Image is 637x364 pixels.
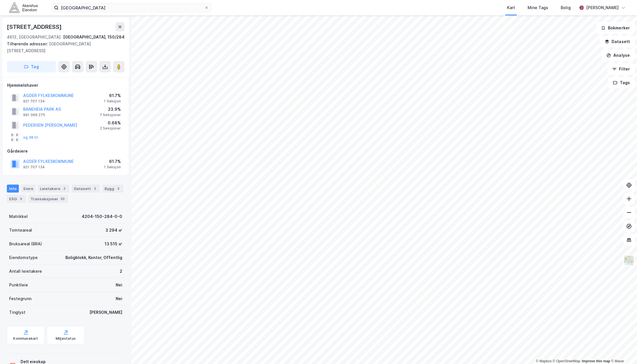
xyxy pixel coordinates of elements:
[13,336,38,341] div: Kommunekart
[105,240,122,247] div: 13 515 ㎡
[607,63,635,75] button: Filter
[9,254,38,261] div: Eiendomstype
[100,120,121,126] div: 0.68%
[23,113,45,117] div: 991 069 275
[9,268,42,275] div: Antall leietakere
[507,4,515,11] div: Kart
[586,4,619,11] div: [PERSON_NAME]
[100,126,121,131] div: 2 Seksjoner
[582,359,610,363] a: Improve this map
[561,4,571,11] div: Bolig
[104,99,121,104] div: 1 Seksjon
[89,309,122,316] div: [PERSON_NAME]
[61,186,67,191] div: 2
[105,227,122,234] div: 3 294 ㎡
[65,254,122,261] div: Boligblokk, Kontor, Offentlig
[23,99,45,104] div: 921 707 134
[7,22,63,31] div: [STREET_ADDRESS]
[104,158,121,165] div: 61.7%
[56,336,76,341] div: Miljøstatus
[63,34,125,41] div: [GEOGRAPHIC_DATA], 150/284
[116,295,122,302] div: Nei
[596,22,635,34] button: Bokmerker
[553,359,580,363] a: OpenStreetMap
[9,282,28,288] div: Punktleie
[92,186,98,191] div: 2
[608,337,637,364] iframe: Chat Widget
[59,196,66,202] div: 33
[7,148,124,155] div: Gårdeiere
[23,165,45,169] div: 921 707 134
[104,92,121,99] div: 61.7%
[600,36,635,47] button: Datasett
[102,185,123,193] div: Bygg
[602,50,635,61] button: Analyse
[7,41,49,46] span: Tilhørende adresser:
[7,34,61,41] div: 4612, [GEOGRAPHIC_DATA]
[104,165,121,169] div: 1 Seksjon
[9,309,25,316] div: Tinglyst
[7,61,56,72] button: Tag
[608,77,635,88] button: Tags
[7,195,26,203] div: ESG
[9,227,32,234] div: Tomteareal
[100,113,121,117] div: 7 Seksjoner
[528,4,548,11] div: Mine Tags
[100,106,121,113] div: 23.9%
[116,282,122,288] div: Nei
[9,3,38,13] img: akershus-eiendom-logo.9091f326c980b4bce74ccdd9f866810c.svg
[115,186,121,191] div: 3
[608,337,637,364] div: Kontrollprogram for chat
[59,3,204,12] input: Søk på adresse, matrikkel, gårdeiere, leietakere eller personer
[21,185,35,193] div: Eiere
[120,268,122,275] div: 2
[72,185,100,193] div: Datasett
[9,213,28,220] div: Matrikkel
[7,82,124,89] div: Hjemmelshaver
[9,240,42,247] div: Bruksareal (BRA)
[38,185,69,193] div: Leietakere
[82,213,122,220] div: 4204-150-284-0-0
[624,255,634,266] img: Z
[9,295,31,302] div: Festegrunn
[536,359,552,363] a: Mapbox
[7,41,120,54] div: [GEOGRAPHIC_DATA][STREET_ADDRESS]
[18,196,24,202] div: 3
[28,195,68,203] div: Transaksjoner
[7,185,19,193] div: Info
